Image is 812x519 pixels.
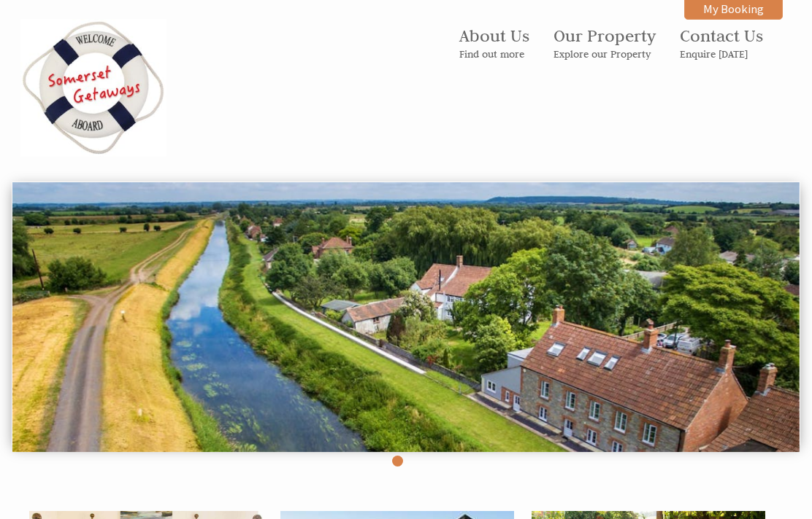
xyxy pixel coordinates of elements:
[680,25,763,61] a: Contact UsEnquire [DATE]
[554,25,656,61] a: Our PropertyExplore our Property
[20,19,166,157] img: Somerset Getaways
[680,47,763,61] small: Enquire [DATE]
[459,25,529,61] a: About UsFind out more
[459,47,529,61] small: Find out more
[554,47,656,61] small: Explore our Property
